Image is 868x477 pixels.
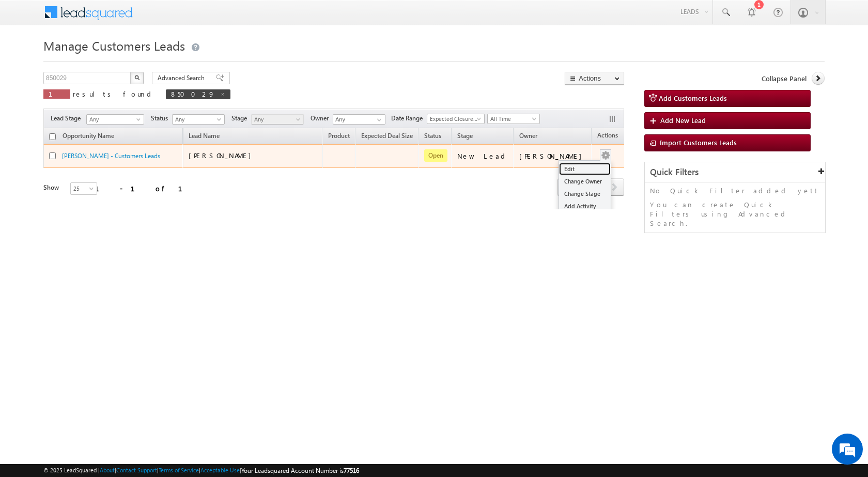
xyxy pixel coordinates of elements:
a: prev [557,179,577,196]
a: [PERSON_NAME] - Customers Leads [62,152,160,160]
a: Change Owner [559,175,611,188]
a: Status [419,130,446,144]
span: Lead Stage [51,114,85,123]
span: Owner [519,132,537,140]
span: Date Range [391,114,427,123]
span: Product [328,132,350,140]
a: Change Stage [559,188,611,200]
span: © 2025 LeadSquared | | | | | [43,466,359,475]
a: Edit [559,163,611,175]
span: Actions [592,130,623,143]
span: Your Leadsquared Account Number is [241,467,359,474]
div: New Lead [457,151,509,161]
span: Expected Deal Size [361,132,413,140]
a: Show All Items [371,115,384,125]
span: Any [173,115,222,124]
span: Add Customers Leads [659,94,727,102]
span: 1 [49,89,65,98]
a: About [100,467,115,473]
img: Search [134,75,139,80]
input: Check all records [49,133,56,140]
a: Any [172,114,225,125]
a: Contact Support [116,467,157,473]
a: next [605,179,624,196]
a: 25 [70,182,97,195]
span: Any [252,115,301,124]
button: Actions [565,72,624,85]
span: Open [424,149,447,162]
p: No Quick Filter added yet! [650,186,820,195]
p: You can create Quick Filters using Advanced Search. [650,200,820,228]
span: 25 [71,184,98,193]
div: 1 - 1 of 1 [95,182,195,194]
span: Opportunity Name [63,132,114,140]
span: Any [87,115,141,124]
a: Add Activity [559,200,611,212]
span: results found [73,89,155,98]
span: prev [557,178,577,196]
span: Collapse Panel [762,74,807,83]
span: All Time [488,114,537,124]
div: Quick Filters [645,162,825,182]
div: Show [43,183,62,192]
span: Status [151,114,172,123]
a: Expected Deal Size [356,130,418,144]
span: 850029 [171,89,215,98]
span: Owner [311,114,333,123]
a: Expected Closure Date [427,114,485,124]
a: Any [86,114,144,125]
span: [PERSON_NAME] [189,151,256,160]
span: Add New Lead [660,116,706,125]
a: Stage [452,130,478,144]
span: Manage Customers Leads [43,37,185,54]
span: Expected Closure Date [427,114,481,124]
span: Advanced Search [158,73,208,83]
a: Acceptable Use [200,467,240,473]
input: Type to Search [333,114,385,125]
span: Lead Name [183,130,225,144]
a: Any [251,114,304,125]
a: All Time [487,114,540,124]
span: next [605,178,624,196]
a: Opportunity Name [57,130,119,144]
span: Stage [231,114,251,123]
span: 77516 [344,467,359,474]
a: Terms of Service [159,467,199,473]
span: Stage [457,132,473,140]
div: [PERSON_NAME] [519,151,587,161]
span: Import Customers Leads [660,138,737,147]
